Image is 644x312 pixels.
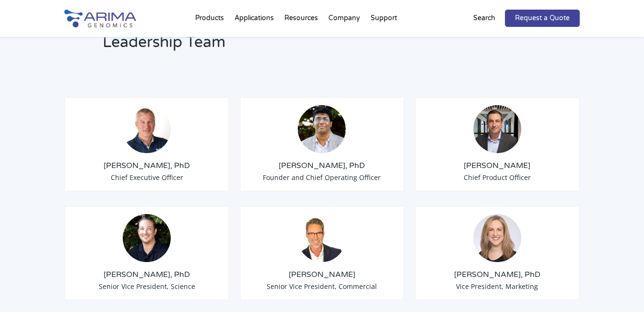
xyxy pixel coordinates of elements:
h3: [PERSON_NAME] [423,160,572,171]
a: Request a Quote [505,10,580,27]
img: 19364919-cf75-45a2-a608-1b8b29f8b955.jpg [473,214,521,262]
span: Chief Executive Officer [111,173,183,182]
span: Founder and Chief Operating Officer [263,173,381,182]
img: Sid-Selvaraj_Arima-Genomics.png [298,105,346,153]
h2: Leadership Team [103,32,444,60]
img: David-Duvall-Headshot.jpg [298,214,346,262]
img: Tom-Willis.jpg [123,105,171,153]
h3: [PERSON_NAME], PhD [72,160,221,171]
h3: [PERSON_NAME], PhD [248,160,397,171]
h3: [PERSON_NAME], PhD [423,269,572,280]
span: Senior Vice President, Commercial [267,282,377,291]
img: Arima-Genomics-logo [64,10,136,27]
span: Senior Vice President, Science [99,282,195,291]
img: Chris-Roberts.jpg [473,105,521,153]
h3: [PERSON_NAME] [248,269,397,280]
h3: [PERSON_NAME], PhD [72,269,221,280]
img: Anthony-Schmitt_Arima-Genomics.png [123,214,171,262]
span: Chief Product Officer [464,173,531,182]
p: Search [473,12,495,24]
span: Vice President, Marketing [456,282,538,291]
